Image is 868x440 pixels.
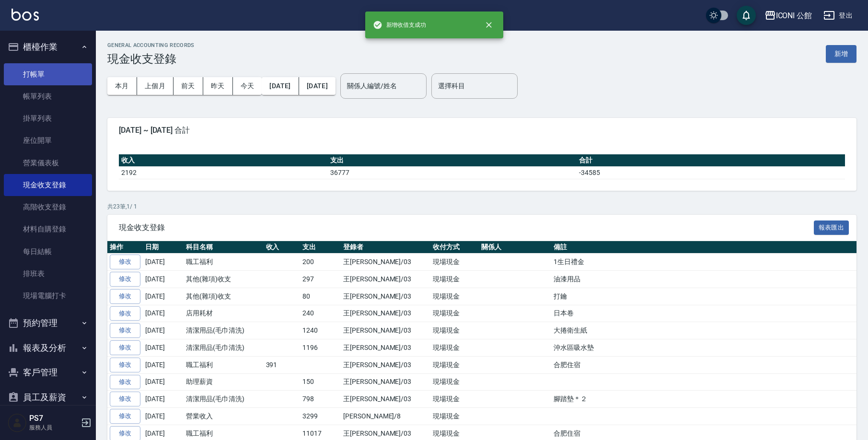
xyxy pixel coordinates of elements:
td: 現場現金 [430,322,479,339]
td: [DATE] [143,391,184,408]
button: 上個月 [137,77,174,95]
th: 收入 [119,154,328,167]
td: 80 [300,288,341,305]
a: 修改 [110,375,140,390]
img: Logo [12,9,39,21]
td: 合肥住宿 [551,356,856,373]
a: 現場電腦打卡 [4,285,92,307]
td: 現場現金 [430,254,479,271]
a: 高階收支登錄 [4,196,92,218]
td: 清潔用品(毛巾清洗) [184,391,264,408]
button: 登出 [820,7,856,24]
td: 大捲衛生紙 [551,322,856,339]
button: 昨天 [203,77,233,95]
td: 王[PERSON_NAME]/03 [341,356,430,373]
td: 現場現金 [430,356,479,373]
td: 391 [264,356,301,373]
td: 現場現金 [430,391,479,408]
td: 日本卷 [551,305,856,322]
button: 櫃檯作業 [4,35,92,59]
td: 240 [300,305,341,322]
span: 新增收借支成功 [373,20,427,30]
td: 王[PERSON_NAME]/03 [341,373,430,391]
a: 打帳單 [4,63,92,85]
button: 報表及分析 [4,336,92,360]
a: 修改 [110,306,140,321]
td: [DATE] [143,254,184,271]
span: 現金收支登錄 [119,223,814,232]
td: [DATE] [143,408,184,425]
td: 200 [300,254,341,271]
h2: GENERAL ACCOUNTING RECORDS [107,42,195,48]
a: 修改 [110,409,140,424]
button: save [737,6,756,25]
td: 打鑰 [551,288,856,305]
td: 王[PERSON_NAME]/03 [341,305,430,322]
button: 今天 [233,77,262,95]
td: 其他(雜項)收支 [184,271,264,288]
button: 預約管理 [4,311,92,336]
a: 修改 [110,340,140,355]
th: 支出 [300,241,341,254]
td: 助理薪資 [184,373,264,391]
td: [PERSON_NAME]/8 [341,408,430,425]
td: 王[PERSON_NAME]/03 [341,271,430,288]
th: 日期 [143,241,184,254]
a: 修改 [110,272,140,287]
td: [DATE] [143,271,184,288]
td: 王[PERSON_NAME]/03 [341,391,430,408]
a: 營業儀表板 [4,152,92,174]
a: 修改 [110,255,140,269]
button: 新增 [826,45,856,63]
th: 科目名稱 [184,241,264,254]
a: 修改 [110,323,140,338]
th: 關係人 [479,241,551,254]
td: [DATE] [143,322,184,339]
a: 材料自購登錄 [4,218,92,240]
td: 現場現金 [430,288,479,305]
td: 現場現金 [430,305,479,322]
td: 清潔用品(毛巾清洗) [184,339,264,357]
td: 王[PERSON_NAME]/03 [341,288,430,305]
button: 報表匯出 [814,220,849,235]
a: 每日結帳 [4,241,92,263]
button: ICONI 公館 [761,6,816,25]
td: 職工福利 [184,356,264,373]
a: 掛單列表 [4,107,92,129]
a: 帳單列表 [4,85,92,107]
td: 36777 [328,166,577,179]
td: 297 [300,271,341,288]
td: 王[PERSON_NAME]/03 [341,322,430,339]
td: [DATE] [143,288,184,305]
td: 職工福利 [184,254,264,271]
td: 現場現金 [430,408,479,425]
h3: 現金收支登錄 [107,52,195,66]
td: 沖水區吸水墊 [551,339,856,357]
th: 收付方式 [430,241,479,254]
div: ICONI 公館 [776,10,812,22]
a: 現金收支登錄 [4,174,92,196]
td: [DATE] [143,339,184,357]
td: 王[PERSON_NAME]/03 [341,339,430,357]
a: 新增 [826,49,856,58]
td: 現場現金 [430,373,479,391]
td: 店用耗材 [184,305,264,322]
button: [DATE] [299,77,336,95]
span: [DATE] ~ [DATE] 合計 [119,126,845,135]
a: 修改 [110,289,140,304]
a: 報表匯出 [814,222,849,232]
button: 前天 [174,77,203,95]
th: 合計 [577,154,845,167]
a: 修改 [110,392,140,406]
th: 備註 [551,241,856,254]
td: 營業收入 [184,408,264,425]
td: 1生日禮金 [551,254,856,271]
a: 座位開單 [4,129,92,151]
td: 現場現金 [430,271,479,288]
td: [DATE] [143,373,184,391]
td: 王[PERSON_NAME]/03 [341,254,430,271]
img: Person [8,413,27,432]
td: 2192 [119,166,328,179]
td: 清潔用品(毛巾清洗) [184,322,264,339]
a: 修改 [110,358,140,372]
